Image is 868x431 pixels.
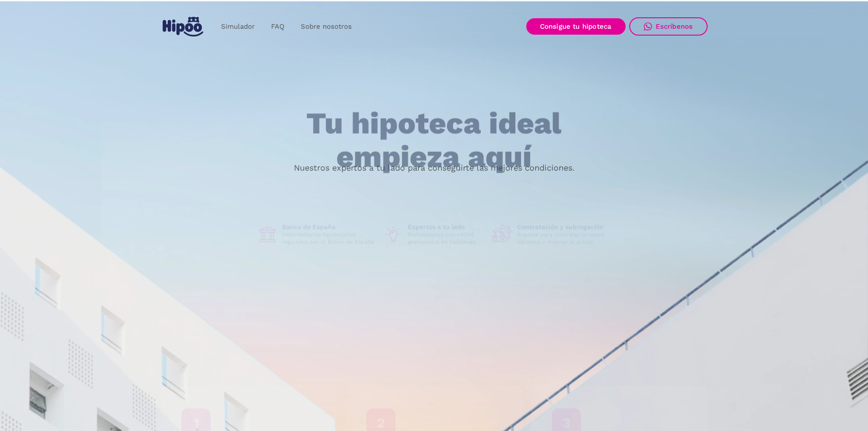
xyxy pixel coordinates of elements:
[282,223,376,231] h1: Banco de España
[161,13,205,40] a: home
[408,223,485,231] h1: Expertos a tu lado
[629,17,708,36] a: Escríbenos
[263,18,293,36] a: FAQ
[293,18,360,36] a: Sobre nosotros
[656,22,693,31] div: Escríbenos
[261,107,606,173] h1: Tu hipoteca ideal empieza aquí
[517,231,611,246] p: Soporte para contratar tu nueva hipoteca o mejorar la actual
[282,231,376,246] p: Intermediarios hipotecarios regulados por el Banco de España
[213,18,263,36] a: Simulador
[517,223,611,231] h1: Contratación y subrogación
[526,18,626,35] a: Consigue tu hipoteca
